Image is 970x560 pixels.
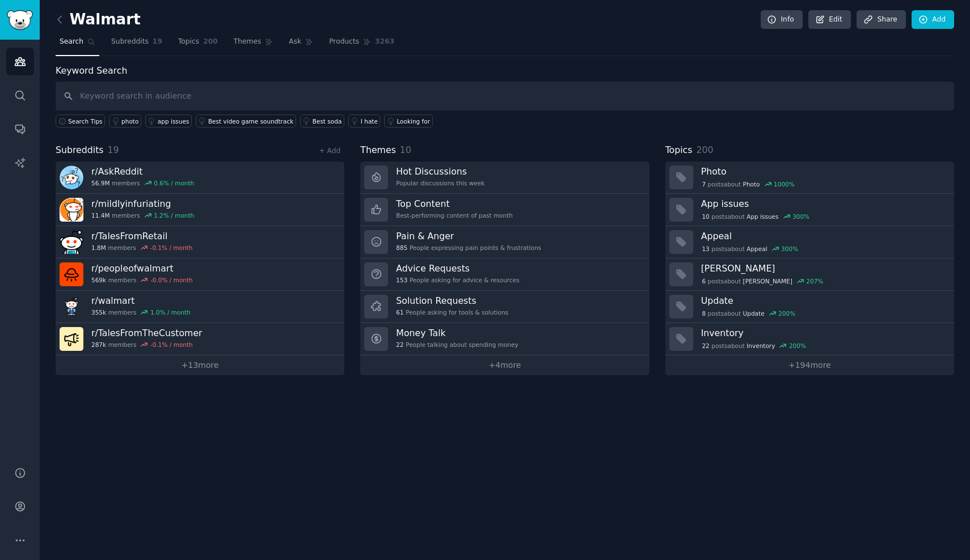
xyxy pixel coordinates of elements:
[696,145,713,155] span: 200
[60,37,83,47] span: Search
[396,166,484,177] h3: Hot Discussions
[808,10,851,29] a: Edit
[396,262,519,274] h3: Advice Requests
[203,37,218,47] span: 200
[397,117,430,125] div: Looking for
[743,277,792,285] span: [PERSON_NAME]
[91,308,106,316] span: 355k
[300,114,344,128] a: Best soda
[91,244,106,252] span: 1.8M
[375,37,394,47] span: 3263
[68,117,103,125] span: Search Tips
[230,33,277,56] a: Themes
[56,114,105,128] button: Search Tips
[107,33,166,56] a: Subreddits19
[665,258,954,291] a: [PERSON_NAME]6postsabout[PERSON_NAME]207%
[325,33,398,56] a: Products3263
[60,262,83,286] img: peopleofwalmart
[91,198,194,210] h3: r/ mildlyinfuriating
[150,244,193,252] div: -0.1 % / month
[60,166,83,189] img: AskReddit
[747,342,775,350] span: Inventory
[234,37,262,47] span: Themes
[145,114,192,128] a: app issues
[91,230,192,242] h3: r/ TalesFromRetail
[150,341,193,349] div: -0.1 % / month
[665,323,954,355] a: Inventory22postsaboutInventory200%
[396,276,407,284] span: 153
[360,194,649,226] a: Top ContentBest-performing content of past month
[701,211,811,222] div: post s about
[360,162,649,194] a: Hot DiscussionsPopular discussions this week
[665,226,954,258] a: Appeal13postsaboutAppeal300%
[91,308,191,316] div: members
[153,37,162,47] span: 19
[396,295,508,307] h3: Solution Requests
[701,179,796,189] div: post s about
[701,262,946,274] h3: [PERSON_NAME]
[665,143,693,158] span: Topics
[360,355,649,375] a: +4more
[396,341,518,349] div: People talking about spending money
[158,117,189,125] div: app issues
[396,276,519,284] div: People asking for advice & resources
[7,10,33,30] img: GummySearch logo
[665,162,954,194] a: Photo7postsaboutPhoto1000%
[56,226,344,258] a: r/TalesFromRetail1.8Mmembers-0.1% / month
[665,194,954,226] a: App issues10postsaboutApp issues300%
[857,10,905,29] a: Share
[701,166,946,177] h3: Photo
[91,276,193,284] div: members
[702,245,709,253] span: 13
[178,37,199,47] span: Topics
[56,33,99,56] a: Search
[91,295,191,307] h3: r/ walmart
[208,117,293,125] div: Best video game soundtrack
[56,291,344,323] a: r/walmart355kmembers1.0% / month
[360,258,649,291] a: Advice Requests153People asking for advice & resources
[396,341,403,349] span: 22
[56,355,344,375] a: +13more
[91,327,203,339] h3: r/ TalesFromTheCustomer
[701,295,946,307] h3: Update
[743,309,765,317] span: Update
[774,180,795,188] div: 1000 %
[91,341,106,349] span: 287k
[396,211,513,219] div: Best-performing content of past month
[289,37,301,47] span: Ask
[360,226,649,258] a: Pain & Anger885People expressing pain points & frustrations
[701,244,799,254] div: post s about
[111,37,149,47] span: Subreddits
[56,162,344,194] a: r/AskReddit56.9Mmembers0.6% / month
[396,308,403,316] span: 61
[60,327,83,351] img: TalesFromTheCustomer
[702,213,709,220] span: 10
[743,180,760,188] span: Photo
[91,166,194,177] h3: r/ AskReddit
[348,114,381,128] a: I hate
[56,82,954,111] input: Keyword search in audience
[747,213,778,220] span: App issues
[56,65,127,76] label: Keyword Search
[91,244,192,252] div: members
[701,198,946,210] h3: App issues
[313,117,342,125] div: Best soda
[56,11,141,29] h2: Walmart
[396,179,484,187] div: Popular discussions this week
[396,308,508,316] div: People asking for tools & solutions
[361,117,378,125] div: I hate
[319,147,340,155] a: + Add
[60,295,83,319] img: walmart
[789,342,806,350] div: 200 %
[396,244,541,252] div: People expressing pain points & frustrations
[91,341,203,349] div: members
[778,309,795,317] div: 200 %
[150,276,193,284] div: -0.0 % / month
[396,198,513,210] h3: Top Content
[121,117,138,125] div: photo
[396,244,407,252] span: 885
[56,258,344,291] a: r/peopleofwalmart569kmembers-0.0% / month
[912,10,954,29] a: Add
[701,230,946,242] h3: Appeal
[109,114,141,128] a: photo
